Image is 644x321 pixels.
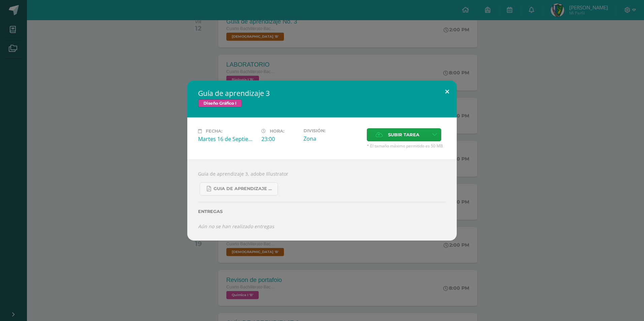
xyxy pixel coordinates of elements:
[187,159,457,241] div: Guía de aprendizaje 3, adobe Illustrator
[367,143,446,149] span: * El tamaño máximo permitido es 50 MB
[198,88,446,98] h2: Guía de aprendizaje 3
[198,135,256,143] div: Martes 16 de Septiembre
[388,129,419,141] span: Subir tarea
[200,182,278,195] a: Guia de aprendizaje 3 IV UNIDAD.pdf
[206,129,222,134] span: Fecha:
[270,129,284,134] span: Hora:
[303,135,361,142] div: Zona
[214,186,274,191] span: Guia de aprendizaje 3 IV UNIDAD.pdf
[261,135,298,143] div: 23:00
[198,209,446,214] label: Entregas
[438,80,457,103] button: Close (Esc)
[198,223,274,229] i: Aún no se han realizado entregas
[198,99,242,107] span: Diseño Gráfico I
[303,128,361,133] label: División:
